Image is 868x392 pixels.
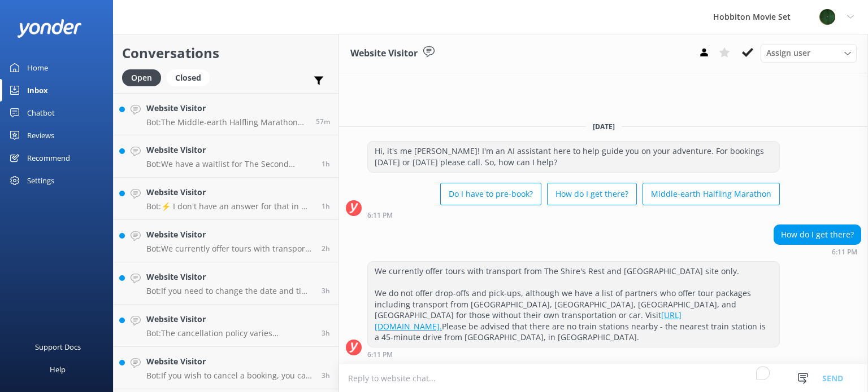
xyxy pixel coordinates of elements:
[27,169,54,192] div: Settings
[322,328,330,338] span: Aug 21 2025 07:35am (UTC +12:00) Pacific/Auckland
[122,71,167,83] a: Open
[367,351,393,358] strong: 6:11 PM
[146,186,313,199] h4: Website Visitor
[146,144,313,156] h4: Website Visitor
[350,46,418,61] h3: Website Visitor
[167,71,215,83] a: Closed
[819,8,836,25] img: 34-1625720359.png
[643,183,780,205] button: Middle-earth Halfling Marathon
[440,183,541,205] button: Do I have to pre-book?
[122,69,161,86] div: Open
[50,358,66,381] div: Help
[146,286,313,296] p: Bot: If you need to change the date and time of your reservation, please contact our team at [EMA...
[367,212,393,219] strong: 6:11 PM
[114,305,338,347] a: Website VisitorBot:The cancellation policy varies depending on the tour product: - Hobbiton Movie...
[322,286,330,296] span: Aug 21 2025 07:48am (UTC +12:00) Pacific/Auckland
[547,183,637,205] button: How do I get there?
[761,44,857,62] div: Assign User
[146,117,307,127] p: Bot: The Middle-earth Halfling Marathon takes participants on a journey through sites and scenes ...
[27,56,48,79] div: Home
[375,310,682,332] a: [URL][DOMAIN_NAME].
[114,347,338,389] a: Website VisitorBot:If you wish to cancel a booking, you can contact our reservations team via pho...
[27,124,54,147] div: Reviews
[114,178,338,220] a: Website VisitorBot:⚡ I don't have an answer for that in my knowledge base. Please try and rephras...
[146,102,307,114] h4: Website Visitor
[17,19,82,38] img: yonder-white-logo.png
[146,313,313,325] h4: Website Visitor
[367,350,780,358] div: Aug 20 2025 06:11pm (UTC +12:00) Pacific/Auckland
[322,244,330,253] span: Aug 21 2025 08:41am (UTC +12:00) Pacific/Auckland
[114,93,338,135] a: Website VisitorBot:The Middle-earth Halfling Marathon takes participants on a journey through sit...
[27,147,70,169] div: Recommend
[146,355,313,368] h4: Website Visitor
[774,248,861,256] div: Aug 20 2025 06:11pm (UTC +12:00) Pacific/Auckland
[146,244,313,254] p: Bot: We currently offer tours with transport from The Shire's Rest and Matamata isite only. We do...
[316,117,330,126] span: Aug 21 2025 09:59am (UTC +12:00) Pacific/Auckland
[832,249,857,256] strong: 6:11 PM
[146,328,313,338] p: Bot: The cancellation policy varies depending on the tour product: - Hobbiton Movie Set tour: Can...
[322,159,330,169] span: Aug 21 2025 09:53am (UTC +12:00) Pacific/Auckland
[146,201,313,212] p: Bot: ⚡ I don't have an answer for that in my knowledge base. Please try and rephrase your questio...
[368,262,779,347] div: We currently offer tours with transport from The Shire's Rest and [GEOGRAPHIC_DATA] site only. We...
[114,220,338,262] a: Website VisitorBot:We currently offer tours with transport from The Shire's Rest and Matamata isi...
[586,122,622,131] span: [DATE]
[27,79,48,102] div: Inbox
[322,371,330,380] span: Aug 21 2025 07:34am (UTC +12:00) Pacific/Auckland
[322,201,330,211] span: Aug 21 2025 08:59am (UTC +12:00) Pacific/Auckland
[774,225,861,244] div: How do I get there?
[114,262,338,305] a: Website VisitorBot:If you need to change the date and time of your reservation, please contact ou...
[35,336,81,358] div: Support Docs
[367,211,780,219] div: Aug 20 2025 06:11pm (UTC +12:00) Pacific/Auckland
[122,42,330,64] h2: Conversations
[339,364,868,392] textarea: To enrich screen reader interactions, please activate Accessibility in Grammarly extension settings
[27,102,55,124] div: Chatbot
[146,371,313,381] p: Bot: If you wish to cancel a booking, you can contact our reservations team via phone at [PHONE_N...
[146,228,313,241] h4: Website Visitor
[114,135,338,178] a: Website VisitorBot:We have a waitlist for The Second Breakfast Tours, Behind The Scenes Tours, Ev...
[368,142,779,171] div: Hi, it's me [PERSON_NAME]! I'm an AI assistant here to help guide you on your adventure. For book...
[167,69,210,86] div: Closed
[146,159,313,169] p: Bot: We have a waitlist for The Second Breakfast Tours, Behind The Scenes Tours, Evening Banquet ...
[766,47,810,59] span: Assign user
[146,271,313,283] h4: Website Visitor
